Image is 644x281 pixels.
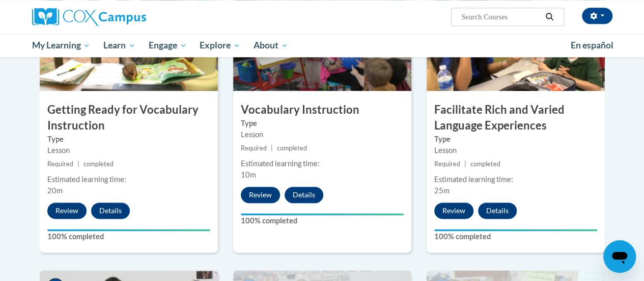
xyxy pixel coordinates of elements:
span: En español [571,40,613,50]
span: My Learning [32,39,90,52]
div: Your progress [241,213,404,215]
span: | [464,160,466,168]
span: | [271,144,273,152]
button: Details [91,202,130,219]
div: Estimated learning time: [241,158,404,169]
a: About [247,34,295,57]
label: 100% completed [47,231,210,242]
button: Review [434,202,473,219]
div: Estimated learning time: [434,174,597,185]
span: completed [470,160,500,168]
iframe: Button to launch messaging window [603,240,636,273]
button: Review [47,202,87,219]
span: | [77,160,79,168]
span: Required [434,160,460,168]
label: Type [47,134,210,145]
label: Type [241,118,404,129]
span: Learn [103,39,135,52]
span: completed [83,160,114,168]
button: Review [241,187,280,203]
span: Explore [200,39,240,52]
button: Details [285,187,323,203]
h3: Facilitate Rich and Varied Language Experiences [427,102,605,134]
a: Explore [193,34,247,57]
span: About [254,39,288,52]
div: Lesson [47,145,210,156]
span: 20m [47,186,63,195]
label: Type [434,134,597,145]
a: Engage [142,34,193,57]
a: Learn [97,34,142,57]
div: Your progress [434,229,597,231]
span: Engage [149,39,187,52]
div: Lesson [434,145,597,156]
a: Cox Campus [32,8,215,26]
span: Required [241,144,267,152]
span: Required [47,160,73,168]
h3: Vocabulary Instruction [233,102,411,118]
label: 100% completed [241,215,404,226]
button: Account Settings [582,8,612,24]
label: 100% completed [434,231,597,242]
div: Lesson [241,129,404,140]
input: Search Courses [460,11,542,23]
a: My Learning [25,34,97,57]
div: Estimated learning time: [47,174,210,185]
span: completed [277,144,307,152]
button: Details [478,202,517,219]
h3: Getting Ready for Vocabulary Instruction [40,102,218,134]
div: Your progress [47,229,210,231]
span: 25m [434,186,450,195]
a: En español [564,35,620,56]
span: 10m [241,170,256,179]
div: Main menu [24,34,620,57]
button: Search [542,11,557,23]
img: Cox Campus [32,8,146,26]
